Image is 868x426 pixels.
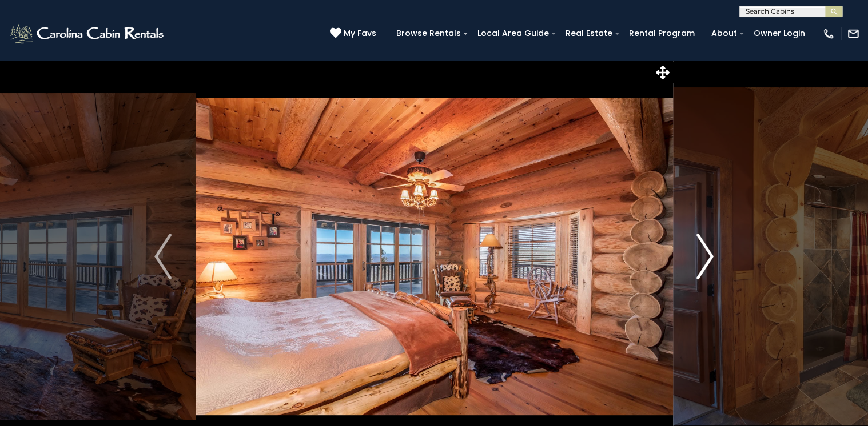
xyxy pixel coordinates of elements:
[330,27,379,40] a: My Favs
[560,25,618,42] a: Real Estate
[706,25,743,42] a: About
[9,22,167,45] img: White-1-2.png
[696,234,714,279] img: arrow
[748,25,811,42] a: Owner Login
[847,27,859,40] img: mail-regular-white.png
[472,25,555,42] a: Local Area Guide
[822,27,835,40] img: phone-regular-white.png
[623,25,700,42] a: Rental Program
[344,27,376,39] span: My Favs
[391,25,467,42] a: Browse Rentals
[154,234,172,279] img: arrow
